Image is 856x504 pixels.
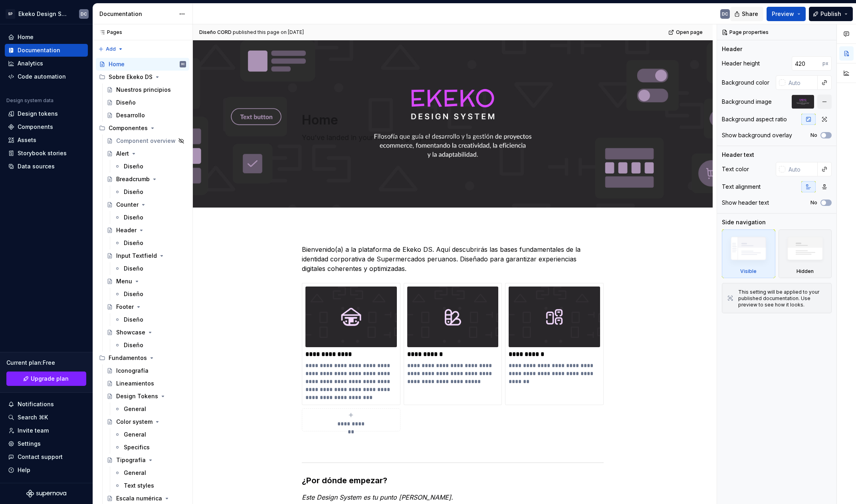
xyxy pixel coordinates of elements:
[116,277,132,285] div: Menu
[109,124,148,132] div: Componentes
[116,201,139,209] div: Counter
[116,226,137,234] div: Header
[103,224,189,237] a: Header
[96,122,189,134] div: Componentes
[5,107,88,120] a: Design tokens
[772,10,794,18] span: Preview
[792,56,822,71] input: Auto
[18,427,49,435] div: Invite team
[116,252,157,260] div: Input Textfield
[116,328,145,336] div: Showcase
[103,377,189,390] a: Lineamientos
[18,10,69,18] div: Ekeko Design System
[124,265,143,273] div: Diseño
[810,200,817,206] label: No
[822,60,828,67] p: px
[124,405,146,413] div: General
[509,287,600,347] img: aafe8a08-7856-40d6-8523-1251fe4fe1d0.png
[96,352,189,364] div: Fundamentos
[103,300,189,313] a: Footer
[199,29,232,36] span: Diseño CORD
[300,131,602,144] textarea: You’ve landed in your new design system documentation.
[6,359,86,367] div: Current plan : Free
[767,7,806,21] button: Preview
[124,213,143,221] div: Diseño
[18,413,48,421] div: Search ⌘K
[96,29,122,36] div: Pages
[111,403,189,415] a: General
[109,73,153,81] div: Sobre Ekeko DS
[738,289,826,308] div: This setting will be applied to your published documentation. Use preview to see how it looks.
[676,29,703,36] span: Open page
[2,5,91,22] button: SPEkeko Design SystemDC
[722,151,754,159] div: Header text
[5,424,88,437] a: Invite team
[18,400,54,408] div: Notifications
[124,162,143,170] div: Diseño
[5,121,88,133] a: Components
[740,268,757,275] div: Visible
[116,99,136,107] div: Diseño
[181,60,185,68] div: DC
[5,451,88,463] button: Contact support
[6,9,15,19] div: SP
[111,186,189,198] a: Diseño
[111,339,189,352] a: Diseño
[779,229,832,278] div: Hidden
[810,132,817,138] label: No
[5,44,88,57] a: Documentation
[5,398,88,411] button: Notifications
[106,46,116,52] span: Add
[797,268,814,275] div: Hidden
[124,443,150,451] div: Specifics
[111,237,189,249] a: Diseño
[111,211,189,224] a: Diseño
[18,149,67,157] div: Storybook stories
[116,137,176,145] div: Component overview
[722,11,728,17] div: DC
[6,372,86,386] a: Upgrade plan
[722,45,742,53] div: Header
[99,10,175,18] div: Documentation
[116,86,171,94] div: Nuestros principios
[96,71,189,83] div: Sobre Ekeko DS
[116,303,134,311] div: Footer
[722,131,792,139] div: Show background overlay
[302,245,604,273] p: Bienvenido(a) a la plataforma de Ekeko DS. Aquí descubrirás las bases fundamentales de la identid...
[103,415,189,428] a: Color system
[103,96,189,109] a: Diseño
[96,58,189,71] a: HomeDC
[111,313,189,326] a: Diseño
[124,290,143,298] div: Diseño
[96,43,126,55] button: Add
[5,147,88,160] a: Storybook stories
[300,111,602,130] textarea: Home
[116,175,150,183] div: Breadcrumb
[124,341,143,349] div: Diseño
[109,60,125,68] div: Home
[111,428,189,441] a: General
[742,10,758,18] span: Share
[730,7,763,21] button: Share
[103,198,189,211] a: Counter
[5,437,88,450] a: Settings
[103,147,189,160] a: Alert
[116,418,153,426] div: Color system
[407,287,499,347] img: cec6fd60-eb57-45e4-8270-17a4345e5ca5.png
[116,111,145,119] div: Desarrollo
[722,165,749,173] div: Text color
[722,199,769,207] div: Show header text
[124,188,143,196] div: Diseño
[5,31,88,43] a: Home
[124,469,146,477] div: General
[26,490,66,498] svg: Supernova Logo
[111,479,189,492] a: Text styles
[116,367,149,375] div: Iconografía
[18,46,60,54] div: Documentation
[5,411,88,424] button: Search ⌘K
[103,390,189,403] a: Design Tokens
[124,431,146,439] div: General
[785,162,818,176] input: Auto
[81,11,87,17] div: DC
